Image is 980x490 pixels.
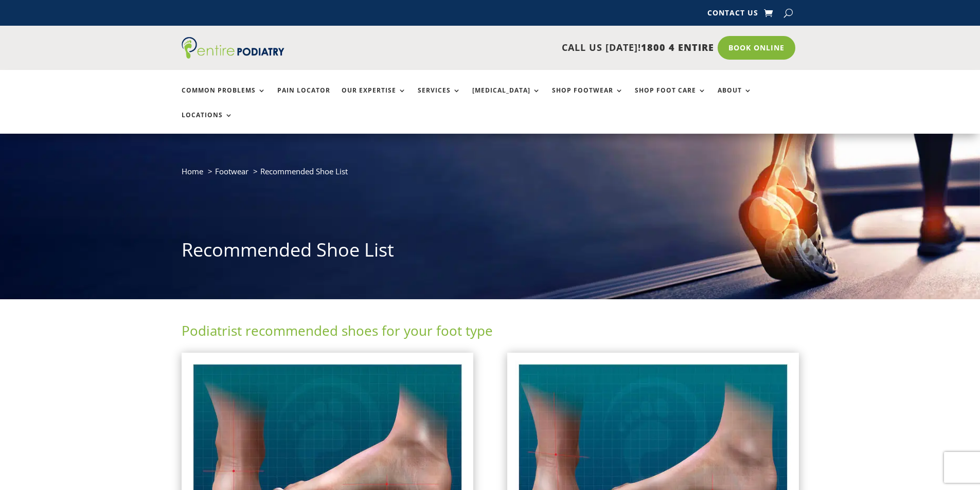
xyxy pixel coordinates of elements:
[182,50,284,61] a: Entire Podiatry
[260,166,348,176] span: Recommended Shoe List
[182,112,233,134] a: Locations
[182,321,799,345] h2: Podiatrist recommended shoes for your foot type
[635,87,706,109] a: Shop Foot Care
[718,87,752,109] a: About
[552,87,623,109] a: Shop Footwear
[472,87,541,109] a: [MEDICAL_DATA]
[324,41,714,55] p: CALL US [DATE]!
[182,237,799,268] h1: Recommended Shoe List
[182,87,266,109] a: Common Problems
[707,9,758,21] a: Contact Us
[182,165,799,186] nav: breadcrumb
[641,41,714,53] span: 1800 4 ENTIRE
[718,36,795,60] a: Book Online
[182,166,203,176] a: Home
[215,166,248,176] a: Footwear
[277,87,330,109] a: Pain Locator
[182,37,284,59] img: logo (1)
[342,87,406,109] a: Our Expertise
[418,87,461,109] a: Services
